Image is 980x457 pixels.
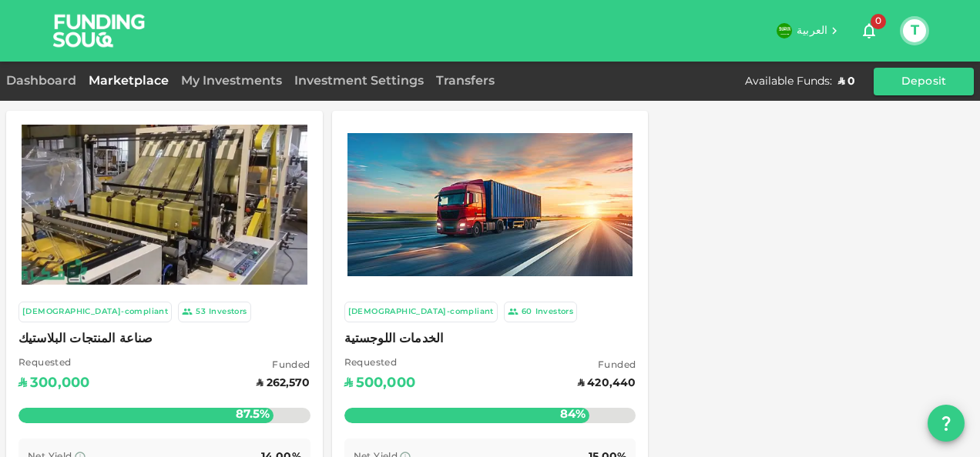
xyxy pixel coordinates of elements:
button: Deposit [874,68,974,95]
div: Available Funds : [745,74,832,89]
span: العربية [797,25,827,36]
div: 53 [196,305,206,319]
a: Transfers [430,75,501,87]
div: [DEMOGRAPHIC_DATA]-compliant [22,305,168,319]
div: Investors [209,305,247,319]
a: Dashboard [6,75,82,87]
img: Marketplace Logo [22,125,307,285]
button: question [928,405,965,442]
div: ʢ 0 [838,74,855,89]
span: Requested [18,356,89,372]
span: الخدمات اللوجستية [344,329,636,350]
div: [DEMOGRAPHIC_DATA]-compliant [348,305,494,319]
span: Requested [344,356,415,372]
img: flag-sa.b9a346574cdc8950dd34b50780441f57.svg [777,23,792,38]
span: صناعة المنتجات البلاستيك [18,329,310,350]
a: My Investments [175,75,288,87]
span: Funded [257,359,310,374]
img: Marketplace Logo [347,133,633,275]
span: Funded [578,359,636,374]
a: Investment Settings [288,75,430,87]
button: 0 [854,15,884,46]
a: Marketplace [82,75,175,87]
span: 0 [871,14,886,29]
div: 60 [522,305,532,319]
div: Investors [535,305,574,319]
button: T [903,19,926,42]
